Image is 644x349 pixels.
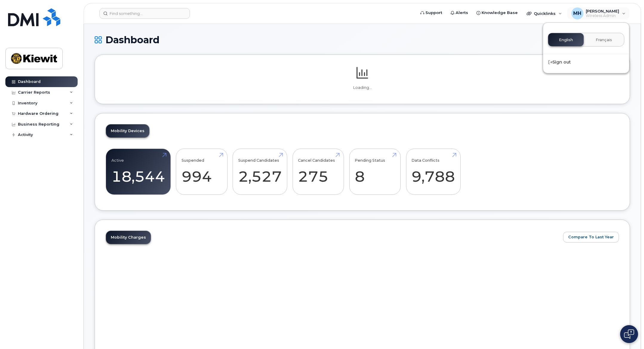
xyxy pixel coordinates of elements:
[111,152,165,192] a: Active 18,544
[411,152,455,192] a: Data Conflicts 9,788
[106,85,619,90] p: Loading...
[596,38,612,42] span: Français
[543,57,629,68] div: Sign out
[563,232,619,243] button: Compare To Last Year
[95,35,630,45] h1: Dashboard
[106,231,151,244] a: Mobility Charges
[182,152,222,192] a: Suspended 994
[106,124,149,138] a: Mobility Devices
[624,329,634,339] img: Open chat
[238,152,282,192] a: Suspend Candidates 2,527
[298,152,338,192] a: Cancel Candidates 275
[568,234,614,240] span: Compare To Last Year
[355,152,395,192] a: Pending Status 8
